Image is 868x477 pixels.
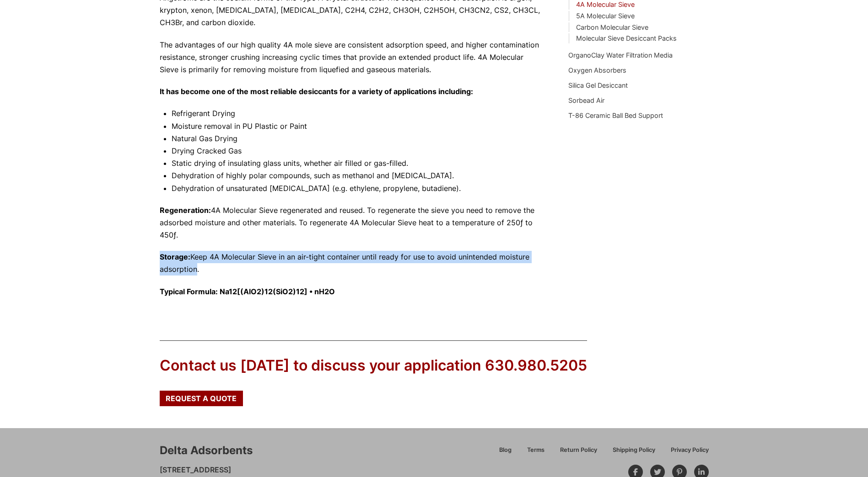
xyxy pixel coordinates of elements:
li: Drying Cracked Gas [172,145,541,157]
a: T-86 Ceramic Ball Bed Support [568,111,663,119]
span: Return Policy [560,447,597,453]
li: Natural Gas Drying [172,132,541,145]
a: 5A Molecular Sieve [576,12,635,20]
li: Dehydration of unsaturated [MEDICAL_DATA] (e.g. ethylene, propylene, butadiene). [172,182,541,195]
span: Privacy Policy [671,447,709,453]
p: Keep 4A Molecular Sieve in an air-tight container until ready for use to avoid unintended moistur... [160,251,541,276]
p: The advantages of our high quality 4A mole sieve are consistent adsorption speed, and higher cont... [160,39,541,76]
a: Privacy Policy [663,445,709,461]
strong: Regeneration: [160,206,211,215]
a: Sorbead Air [568,96,604,104]
a: Shipping Policy [605,445,663,461]
a: Return Policy [552,445,605,461]
a: Silica Gel Desiccant [568,81,628,89]
a: Oxygen Absorbers [568,66,626,74]
a: Terms [519,445,552,461]
span: Blog [499,447,512,453]
strong: Typical Formula: Na12[(AlO2)12(SiO2)12] • nH2O [160,287,335,296]
a: Molecular Sieve Desiccant Packs [576,34,677,42]
li: Moisture removal in PU Plastic or Paint [172,120,541,132]
a: OrganoClay Water Filtration Media [568,51,673,59]
div: Delta Adsorbents [160,443,253,458]
p: 4A Molecular Sieve regenerated and reused. To regenerate the sieve you need to remove the adsorbe... [160,204,541,242]
li: Dehydration of highly polar compounds, such as methanol and [MEDICAL_DATA]. [172,170,541,182]
strong: Storage: [160,252,190,261]
strong: It has become one of the most reliable desiccants for a variety of applications including: [160,87,473,96]
li: Static drying of insulating glass units, whether air filled or gas-filled. [172,157,541,170]
a: Request a Quote [160,391,243,406]
span: Shipping Policy [613,447,655,453]
div: Contact us [DATE] to discuss your application 630.980.5205 [160,355,587,376]
li: Refrigerant Drying [172,107,541,120]
span: Request a Quote [166,395,237,402]
span: Terms [527,447,545,453]
a: Carbon Molecular Sieve [576,23,648,31]
a: Blog [491,445,519,461]
a: 4A Molecular Sieve [576,0,635,8]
